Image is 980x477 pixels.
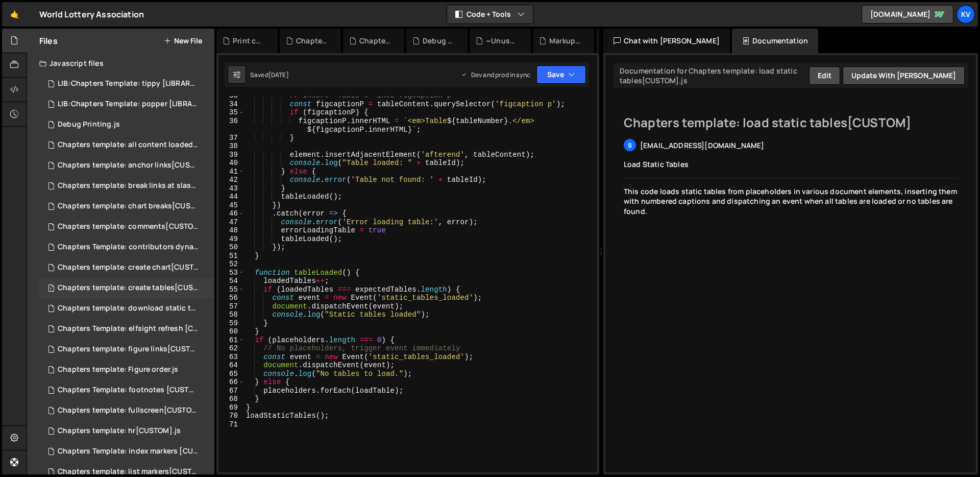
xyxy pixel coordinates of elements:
[218,100,244,109] div: 34
[218,184,244,193] div: 43
[218,117,244,134] div: 36
[58,345,199,354] div: Chapters template: figure links[CUSTOM].js
[39,298,218,319] div: 14989/39693.js
[628,141,632,150] span: s
[218,327,244,336] div: 60
[58,386,199,395] div: Chapters Template: footnotes [CUSTOM].js
[218,378,244,387] div: 66
[359,36,392,46] div: Chapters template 25: Highlight all in green.css
[39,114,214,135] div: 14989/41034.js
[39,74,218,94] div: 14989/39066.js
[218,134,244,142] div: 37
[218,193,244,201] div: 44
[39,155,218,176] div: 14989/39680.js
[624,159,689,169] span: Load Static Tables
[58,283,199,293] div: Chapters template: create tables[CUSTOM].js
[39,319,218,339] div: 14989/39293.js
[732,29,818,53] div: Documentation
[218,176,244,184] div: 42
[218,108,244,117] div: 35
[250,70,289,79] div: Saved
[39,278,218,298] div: 14989/39707.js
[218,302,244,311] div: 57
[39,441,218,462] div: 14989/39270.js
[218,277,244,285] div: 54
[640,140,764,150] span: [EMAIL_ADDRESS][DOMAIN_NAME]
[58,304,199,313] div: Chapters template: download static tables[CUSTOM].js
[624,186,958,217] div: This code loads static tables from placeholders in various document elements, inserting them with...
[39,176,218,196] div: 14989/39676.js
[39,380,218,400] div: 14989/39070.js
[58,467,199,476] div: Chapters template: list markers[CUSTOM].js
[218,168,244,176] div: 41
[268,70,289,79] div: [DATE]
[218,370,244,378] div: 65
[617,66,809,85] div: Documentation for Chapters template: load static tables[CUSTOM].js
[218,209,244,218] div: 46
[39,35,58,46] h2: Files
[58,79,199,88] div: LIB:Chapters Template: tippy [LIBRARY].js
[218,294,244,302] div: 56
[39,135,218,155] div: 14989/39701.js
[218,361,244,370] div: 64
[58,406,199,415] div: Chapters template: fullscreen[CUSTOM].js
[549,36,582,46] div: Markup.js
[843,66,965,85] button: Update with [PERSON_NAME]
[536,65,586,84] button: Save
[218,344,244,353] div: 62
[2,2,27,27] a: 🤙
[58,100,199,109] div: LIB:Chapters Template: popper [LIBRARY].js
[58,181,199,190] div: Chapters template: break links at slash[CUSTOM].js.js
[218,387,244,395] div: 67
[809,66,840,85] button: Edit
[218,285,244,294] div: 55
[58,447,199,456] div: Chapters Template: index markers [CUSTOM].js
[58,365,178,374] div: Chapters template: Figure order.js
[58,120,120,129] div: Debug Printing.js
[39,94,218,114] div: 14989/39065.js
[58,263,199,272] div: Chapters template: create chart[CUSTOM].js
[423,36,455,46] div: Debug Printing.js
[296,36,329,46] div: Chapters template: index page.css
[218,412,244,420] div: 70
[39,421,214,441] div: 14989/39685.js
[27,53,214,74] div: Javascript files
[218,159,244,168] div: 40
[218,319,244,328] div: 59
[957,5,975,23] a: Kv
[58,161,199,170] div: Chapters template: anchor links[CUSTOM].js.js
[486,36,519,46] div: ~Unused: Chapters Template: xlxs [LIBRARY].js
[218,311,244,319] div: 58
[218,260,244,269] div: 52
[218,235,244,244] div: 49
[218,151,244,159] div: 39
[39,237,218,257] div: 14989/40067.js
[39,400,218,421] div: 14989/39671.js
[218,91,244,100] div: 33
[58,426,181,436] div: Chapters template: hr[CUSTOM].js
[218,420,244,429] div: 71
[233,36,265,46] div: Print chapter and book.css
[58,140,199,150] div: Chapters template: all content loaded[CUSTOM].js
[39,196,218,217] div: 14989/39705.js
[39,360,214,380] div: 14989/40956.js
[218,218,244,227] div: 47
[862,5,953,23] a: [DOMAIN_NAME]
[218,142,244,151] div: 38
[218,243,244,252] div: 50
[164,37,202,45] button: New File
[624,114,958,131] h2: Chapters template: load static tables[CUSTOM]
[218,336,244,345] div: 61
[603,29,730,53] div: Chat with [PERSON_NAME]
[39,339,218,360] div: 14989/39674.js
[39,8,144,20] div: World Lottery Association
[218,201,244,210] div: 45
[58,243,199,252] div: Chapters Template: contributors dynamic shuffle.js
[447,5,533,23] button: Code + Tools
[218,252,244,260] div: 51
[218,403,244,412] div: 69
[58,222,199,231] div: Chapters template: comments[CUSTOM].js
[48,285,54,293] span: 1
[218,353,244,362] div: 63
[58,324,199,333] div: Chapters Template: elfsight refresh [CUSTOM].js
